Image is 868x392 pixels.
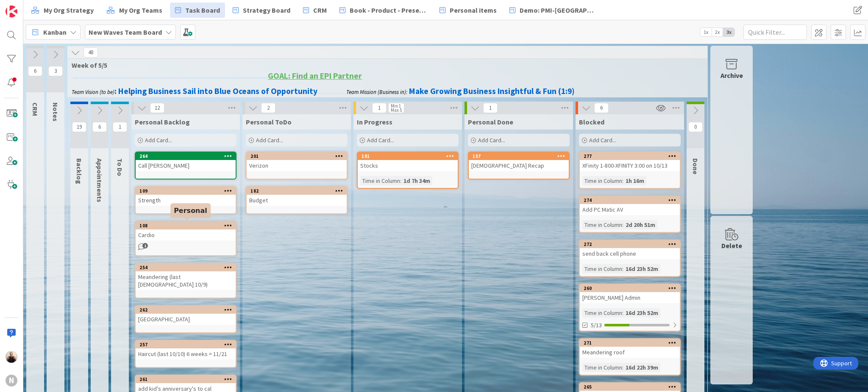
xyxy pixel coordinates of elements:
div: 265 [580,383,680,391]
div: 109 [139,188,236,194]
a: Personal items [434,3,502,18]
div: 2d 20h 51m [623,220,657,229]
div: 182 [247,187,347,195]
span: 1 [483,103,498,113]
div: 274 [584,197,680,203]
span: : [622,176,623,185]
span: Personal Done [468,118,513,126]
div: 201 [250,153,347,159]
div: 201 [247,152,347,160]
div: 257 [136,341,236,348]
div: Time in Column [582,363,622,372]
strong: : [114,86,117,96]
span: 1 [142,243,148,248]
span: Task Board [185,5,220,15]
div: 271Meandering roof [580,339,680,358]
div: 271 [580,339,680,347]
div: Time in Column [360,176,400,185]
span: Done [691,158,700,174]
b: New Waves Team Board [89,28,162,36]
span: In Progress [357,118,392,126]
div: Call [PERSON_NAME] [136,160,236,171]
span: Personal Backlog [135,118,190,126]
div: 108Cardio [136,222,236,240]
div: 264 [139,153,236,159]
a: CRM [298,3,332,18]
span: My Org Strategy [44,5,94,15]
div: 16d 23h 52m [623,308,660,317]
div: [DEMOGRAPHIC_DATA] Recap [469,160,569,171]
span: Add Card... [256,136,283,144]
div: 272 [584,241,680,247]
div: 254Meandering (last [DEMOGRAPHIC_DATA] 10/9) [136,264,236,290]
span: Support [18,1,39,11]
span: : [622,308,623,317]
span: Personal ToDo [246,118,292,126]
span: 48 [83,47,98,58]
div: 262[GEOGRAPHIC_DATA] [136,306,236,325]
div: 1h 16m [623,176,646,185]
h5: Personal [174,207,207,215]
div: Time in Column [582,264,622,273]
span: Blocked [579,118,604,126]
div: 277XFinity 1-800-XFINITY 3:00 on 10/13 [580,152,680,171]
div: Meandering (last [DEMOGRAPHIC_DATA] 10/9) [136,271,236,290]
div: 157[DEMOGRAPHIC_DATA] Recap [469,152,569,171]
div: Add PC Matic AV [580,204,680,215]
span: 6 [92,122,107,132]
span: 1x [700,28,712,36]
input: Quick Filter... [743,25,807,40]
div: 262 [136,306,236,314]
span: 6 [594,103,609,113]
span: 2x [712,28,723,36]
div: 108 [139,223,236,229]
a: Task Board [170,3,225,18]
div: Min 1 [391,104,401,108]
div: N [6,375,17,386]
span: Demo: PMI-[GEOGRAPHIC_DATA] [520,5,597,15]
span: Add Card... [145,136,172,144]
img: MB [6,351,17,363]
span: 19 [72,122,86,132]
div: 261 [139,376,236,382]
div: 108 [136,222,236,229]
span: 0 [688,122,703,132]
span: Week of 5/5 [72,61,697,69]
span: Add Card... [367,136,394,144]
span: 2 [261,103,275,113]
img: Visit kanbanzone.com [6,6,17,17]
div: 274Add PC Matic AV [580,196,680,215]
div: Meandering roof [580,347,680,358]
div: Time in Column [582,220,622,229]
span: Personal items [450,5,497,15]
div: Time in Column [582,308,622,317]
div: 264 [136,152,236,160]
div: Max 5 [391,108,402,112]
a: Demo: PMI-[GEOGRAPHIC_DATA] [504,3,602,18]
div: send back cell phone [580,248,680,259]
div: Delete [721,240,742,251]
div: 260 [584,285,680,291]
span: : [622,363,623,372]
div: 261 [136,375,236,383]
div: 260 [580,284,680,292]
span: Notes [51,102,60,121]
div: 257 [139,342,236,348]
div: [PERSON_NAME] Admin [580,292,680,303]
span: 5/13 [591,321,602,330]
div: 265 [584,384,680,390]
span: 12 [150,103,164,113]
div: 274 [580,196,680,204]
div: Strength [136,195,236,206]
span: Add Card... [478,136,505,144]
div: 181 [362,153,458,159]
span: To Do [116,158,124,176]
span: : [622,220,623,229]
span: 1 [113,122,127,132]
div: 16d 22h 39m [623,363,660,372]
div: 16d 23h 52m [623,264,660,273]
span: Strategy Board [243,5,290,15]
a: My Org Teams [101,3,167,18]
div: [GEOGRAPHIC_DATA] [136,314,236,325]
span: 3 [48,66,63,76]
